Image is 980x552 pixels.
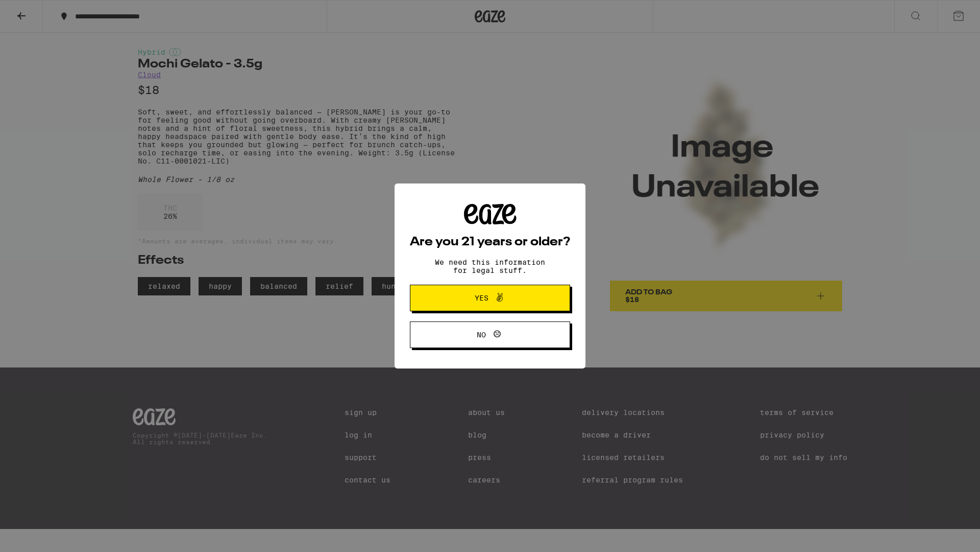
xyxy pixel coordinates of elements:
[477,331,486,338] span: No
[410,236,570,248] h2: Are you 21 years or older?
[916,521,970,547] iframe: Opens a widget where you can find more information
[410,285,570,311] button: Yes
[426,258,554,274] p: We need this information for legal stuff.
[410,321,570,348] button: No
[475,294,488,302] span: Yes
